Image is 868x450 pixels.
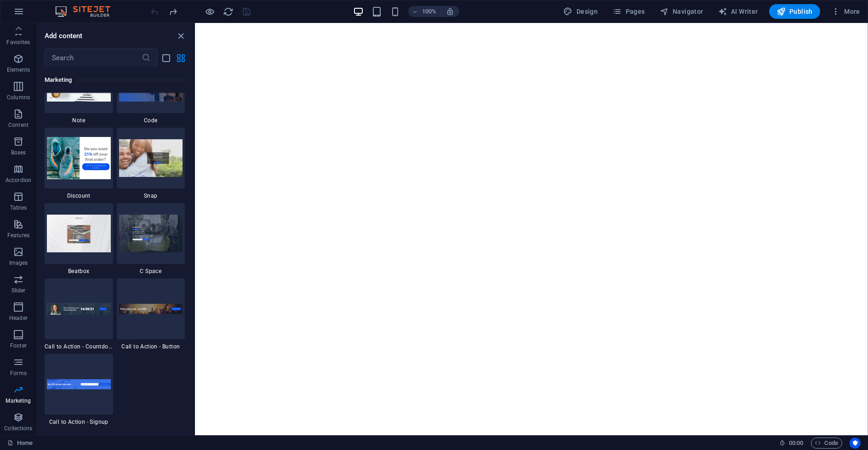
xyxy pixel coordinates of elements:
[223,6,234,17] i: Reload page
[161,52,172,63] button: list-view
[7,438,33,449] a: Click to cancel selection. Double-click to open Pages
[779,438,804,449] h6: Session time
[7,66,30,74] p: Elements
[769,4,820,19] button: Publish
[609,4,648,19] button: Pages
[117,128,185,199] div: Snap
[176,30,187,41] button: close panel
[408,6,441,17] button: 100%
[11,149,26,156] p: Boxes
[718,7,758,16] span: AI Writer
[47,215,111,252] img: Screenshot_2019-06-19SitejetTemplate-BlankRedesign-Berlin.png
[9,259,28,267] p: Images
[168,6,179,17] button: redo
[795,439,797,446] span: :
[660,7,703,16] span: Navigator
[11,287,26,294] p: Slider
[4,425,32,432] p: Collections
[560,4,602,19] div: Design (Ctrl+Alt+Y)
[47,137,111,179] img: Bildschirmfotoam2019-06-19um12.09.31.png
[119,215,183,252] img: Screenshot_2019-06-19SitejetTemplate-BlankRedesign-Berlin.jpg
[117,279,185,350] div: Call to Action - Button
[714,4,762,19] button: AI Writer
[560,4,602,19] button: Design
[828,4,864,19] button: More
[45,343,113,350] span: Call to Action - Countdown
[47,379,111,389] img: Bildschirmfotoam2019-06-19um12.08.31.png
[45,30,83,41] h6: Add content
[117,343,185,350] span: Call to Action - Button
[564,7,598,16] span: Design
[9,314,28,322] p: Header
[6,177,31,184] p: Accordion
[176,52,187,63] button: grid-view
[6,397,31,404] p: Marketing
[45,354,113,426] div: Call to Action - Signup
[119,304,183,314] img: Bildschirmfotoam2019-06-19um12.08.35.png
[117,203,185,275] div: C Space
[53,6,122,17] img: Editor Logo
[6,39,30,46] p: Favorites
[7,232,29,239] p: Features
[422,6,437,17] h6: 100%
[815,438,838,449] span: Code
[45,192,113,199] span: Discount
[223,6,234,17] button: reload
[10,370,27,377] p: Forms
[8,121,29,129] p: Content
[117,268,185,275] span: C Space
[811,438,842,449] button: Code
[7,94,30,101] p: Columns
[205,6,216,17] button: Click here to leave preview mode and continue editing
[45,279,113,350] div: Call to Action - Countdown
[45,268,113,275] span: Beatbox
[656,4,707,19] button: Navigator
[45,128,113,199] div: Discount
[850,438,861,449] button: Usercentrics
[117,192,185,199] span: Snap
[10,342,27,349] p: Footer
[45,203,113,275] div: Beatbox
[168,6,179,17] i: Redo: Add element (Ctrl+Y, ⌘+Y)
[45,418,113,426] span: Call to Action - Signup
[117,117,185,124] span: Code
[45,74,185,85] h6: Marketing
[831,7,860,16] span: More
[10,204,27,211] p: Tables
[45,117,113,124] span: Note
[45,49,142,67] input: Search
[777,7,813,16] span: Publish
[789,438,803,449] span: 00 00
[47,303,111,315] img: Bildschirmfotoam2019-06-19um12.08.42.png
[119,139,183,177] img: Screenshot_2019-06-19SitejetTemplate-BlankRedesign-Berlin1.jpg
[446,7,454,16] i: On resize automatically adjust zoom level to fit chosen device.
[612,7,645,16] span: Pages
